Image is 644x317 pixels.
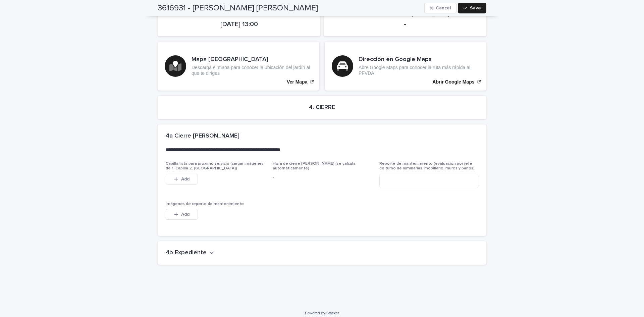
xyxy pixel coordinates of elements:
[166,174,198,184] button: Add
[158,3,318,13] h2: 3616931 - [PERSON_NAME] [PERSON_NAME]
[359,65,479,76] p: Abre Google Maps para conocer la ruta más rápida al PFVDA
[332,20,478,28] p: -
[424,3,457,13] button: Cancel
[436,6,451,10] span: Cancel
[305,311,339,315] a: Powered By Stacker
[181,212,190,217] span: Add
[166,133,239,140] h2: 4a Cierre [PERSON_NAME]
[287,79,307,85] p: Ver Mapa
[273,162,356,170] span: Hora de cierre [PERSON_NAME] (se calcula automáticamente)
[166,162,264,170] span: Capilla lista para próximo servicio (cargar imágenes de 1. Capilla 2. [GEOGRAPHIC_DATA])
[273,174,372,181] p: -
[379,162,475,170] span: Reporte de mantenimiento (evaluación por jefe de turno de luminarias, mobiliario, muros y baños)
[166,249,214,257] button: 4b Expediente
[166,209,198,220] button: Add
[432,79,474,85] p: Abrir Google Maps
[158,42,319,91] a: Ver Mapa
[192,56,312,63] h3: Mapa [GEOGRAPHIC_DATA]
[309,104,335,111] h2: 4. CIERRE
[192,65,312,76] p: Descarga el mapa para conocer la ubicación del jardín al que te diriges
[166,202,244,206] span: Imágenes de reporte de mantenimiento
[470,6,481,10] span: Save
[181,177,190,181] span: Add
[325,42,486,91] a: Abrir Google Maps
[359,56,479,63] h3: Dirección en Google Maps
[166,249,207,257] h2: 4b Expediente
[458,3,486,13] button: Save
[166,20,312,28] p: [DATE] 13:00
